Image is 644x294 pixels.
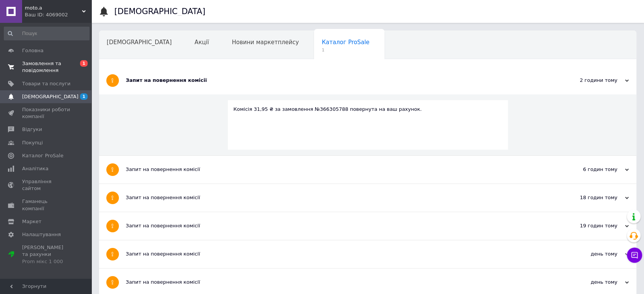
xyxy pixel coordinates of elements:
[107,39,172,46] span: [DEMOGRAPHIC_DATA]
[114,7,205,16] h1: [DEMOGRAPHIC_DATA]
[80,93,88,100] span: 1
[553,166,629,173] div: 6 годин тому
[22,80,70,87] span: Товари та послуги
[553,194,629,201] div: 18 годин тому
[22,93,78,100] span: [DEMOGRAPHIC_DATA]
[25,5,82,11] span: moto.a
[80,60,88,67] span: 1
[22,244,70,265] span: [PERSON_NAME] та рахунки
[22,152,63,159] span: Каталог ProSale
[553,222,629,229] div: 19 годин тому
[126,251,553,257] div: Запит на повернення комісії
[126,222,553,229] div: Запит на повернення комісії
[553,279,629,286] div: день тому
[22,106,70,120] span: Показники роботи компанії
[322,39,369,46] span: Каталог ProSale
[22,258,70,265] div: Prom мікс 1 000
[126,279,553,286] div: Запит на повернення комісії
[22,231,61,238] span: Налаштування
[553,77,629,84] div: 2 години тому
[627,248,642,263] button: Чат з покупцем
[126,194,553,201] div: Запит на повернення комісії
[234,106,502,113] div: Комісія 31,95 ₴ за замовлення №366305788 повернута на ваш рахунок.
[126,77,553,84] div: Запит на повернення комісії
[322,47,369,53] span: 1
[25,11,91,18] div: Ваш ID: 4069002
[22,139,43,146] span: Покупці
[4,27,90,40] input: Пошук
[22,178,70,192] span: Управління сайтом
[553,251,629,257] div: день тому
[22,126,42,133] span: Відгуки
[22,47,43,54] span: Головна
[195,39,209,46] span: Акції
[22,198,70,212] span: Гаманець компанії
[22,165,48,172] span: Аналітика
[232,39,299,46] span: Новини маркетплейсу
[22,60,70,74] span: Замовлення та повідомлення
[22,218,42,225] span: Маркет
[126,166,553,173] div: Запит на повернення комісії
